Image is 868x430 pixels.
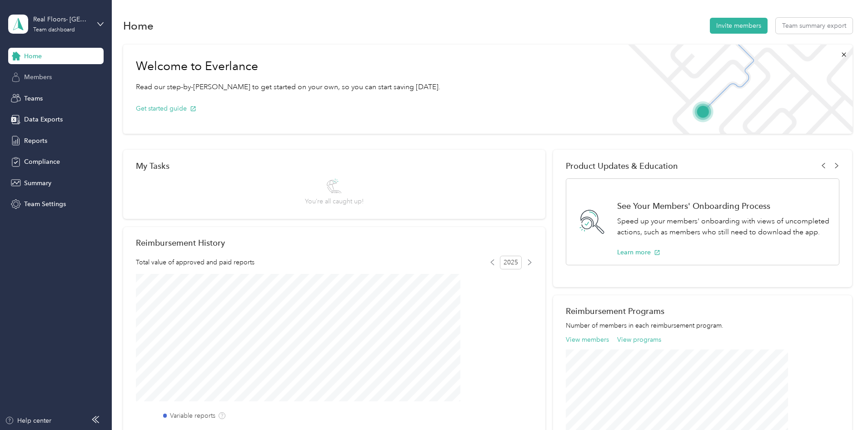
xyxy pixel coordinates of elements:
div: My Tasks [136,161,533,171]
button: View members [566,335,609,344]
p: Read our step-by-[PERSON_NAME] to get started on your own, so you can start saving [DATE]. [136,81,440,93]
h1: Welcome to Everlance [136,59,440,74]
button: Invite members [710,18,768,34]
span: You’re all caught up! [305,197,364,206]
p: Number of members in each reimbursement program. [566,321,839,330]
span: 2025 [500,256,522,269]
button: Help center [5,416,51,425]
span: Members [24,72,52,82]
button: View programs [617,335,661,344]
p: Speed up your members' onboarding with views of uncompleted actions, such as members who still ne... [617,216,829,238]
span: Teams [24,94,43,103]
button: Get started guide [136,104,196,113]
button: Team summary export [776,18,853,34]
h2: Reimbursement History [136,238,225,248]
div: Real Floors- [GEOGRAPHIC_DATA] [33,15,90,24]
span: Team Settings [24,199,66,209]
h1: Home [123,21,154,30]
h2: Reimbursement Programs [566,306,839,316]
h1: See Your Members' Onboarding Process [617,201,829,211]
span: Home [24,51,42,61]
span: Summary [24,178,51,188]
div: Team dashboard [33,27,75,33]
span: Total value of approved and paid reports [136,258,254,267]
label: Variable reports [170,411,215,420]
img: Welcome to everlance [619,45,852,134]
iframe: Everlance-gr Chat Button Frame [817,379,868,430]
span: Product Updates & Education [566,161,678,171]
button: Learn more [617,248,660,257]
span: Compliance [24,157,60,167]
span: Data Exports [24,115,63,124]
span: Reports [24,136,47,146]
